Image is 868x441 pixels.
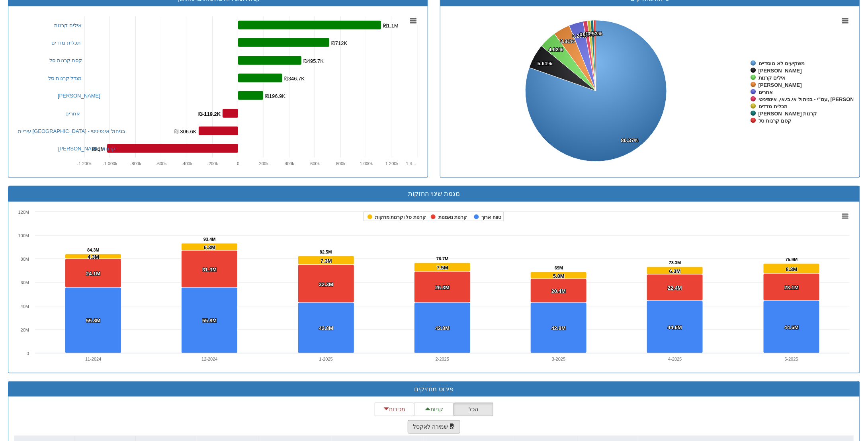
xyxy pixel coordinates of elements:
tspan: 0.76% [583,31,598,37]
tspan: ₪-306.6K [174,129,197,135]
tspan: 0.95% [580,31,594,37]
text: -800k [130,161,141,166]
text: 2-2025 [436,357,449,361]
text: 800k [336,161,346,166]
tspan: ₪-119.2K [198,111,221,117]
h3: פירוט מחזיקים [14,386,854,393]
tspan: 24.1M [86,271,100,277]
tspan: 4.02% [549,47,563,53]
a: [PERSON_NAME] [58,93,100,99]
a: קסם קרנות סל [49,57,82,63]
button: שמירה לאקסל [408,420,460,434]
tspan: 26.3M [435,285,450,291]
text: 3-2025 [552,357,565,361]
text: -200k [207,161,218,166]
text: -400k [182,161,193,166]
tspan: 8.3M [786,266,798,272]
tspan: ₪712K [331,40,348,46]
tspan: קרנות סל וקרנות מחקות [375,215,426,220]
tspan: קרנות נאמנות [438,215,467,220]
text: 20M [21,328,29,332]
text: 100M [18,233,29,238]
tspan: ₪346.7K [284,76,305,82]
tspan: 5.61% [538,60,552,66]
tspan: [PERSON_NAME] [759,82,802,88]
tspan: 20.4M [551,288,566,294]
button: מכירות [375,403,414,416]
text: 600k [311,161,320,166]
tspan: תכלית מדדים [759,103,788,109]
tspan: ₪1.1M [383,23,399,29]
tspan: 42.8M [551,325,566,331]
tspan: 42.8M [435,325,450,331]
text: -600k [156,161,167,166]
tspan: 1 200k [385,161,399,166]
tspan: 93.4M [203,237,216,242]
h3: מגמת שינוי החזקות [14,190,854,197]
a: אחרים [65,111,80,117]
tspan: 75.9M [786,257,798,262]
tspan: 55.8M [202,318,217,324]
tspan: 6.3M [669,268,681,274]
tspan: 22.4M [668,285,682,291]
tspan: 1 000k [360,161,373,166]
tspan: 0.53% [588,31,602,37]
tspan: 73.3M [669,260,681,265]
tspan: 1 4… [406,161,416,166]
tspan: ₪495.7K [303,58,324,64]
text: 40M [21,304,29,309]
tspan: 32.3M [319,281,333,287]
text: 1-2025 [319,357,333,361]
tspan: 4.3M [88,254,99,260]
tspan: משקיעים לא מוסדיים [759,60,805,66]
tspan: 44.6M [784,324,799,330]
text: 12-2024 [201,357,217,361]
tspan: ₪196.9K [265,93,286,99]
tspan: -1 000k [103,161,117,166]
tspan: 23.1M [784,285,799,291]
tspan: קסם קרנות סל [759,118,791,124]
text: 200k [259,161,269,166]
text: 5-2025 [785,357,798,361]
tspan: 6.3M [204,244,215,250]
tspan: -1 200k [77,161,92,166]
tspan: 80.37% [621,137,639,143]
text: 11-2024 [85,357,101,361]
tspan: [PERSON_NAME] [759,68,802,74]
a: [PERSON_NAME] קרנות [58,146,116,152]
tspan: אחרים [759,89,773,95]
a: תכלית מדדים [51,40,81,46]
a: עיריית [GEOGRAPHIC_DATA] - בניהול אינפיניטי [18,128,125,134]
text: 400k [285,161,294,166]
text: 0 [27,351,29,356]
tspan: טווח ארוך [482,215,501,220]
button: קניות [414,403,454,416]
text: 80M [21,257,29,261]
button: הכל [454,403,493,416]
tspan: 69M [555,265,563,270]
a: מגדל קרנות סל [48,75,82,81]
tspan: 82.5M [320,250,332,254]
tspan: 55.8M [86,318,100,324]
tspan: [PERSON_NAME] קרנות [759,111,817,117]
text: 4-2025 [668,357,682,361]
tspan: אילים קרנות [759,75,786,81]
tspan: 76.7M [436,256,449,261]
tspan: 31.3M [202,267,217,273]
tspan: 3.27% [572,33,587,39]
a: אילים קרנות [54,22,82,28]
tspan: 3.81% [560,38,575,44]
text: 60M [21,280,29,285]
tspan: 84.3M [87,248,100,252]
tspan: 7.3M [321,258,332,264]
text: 0 [237,161,239,166]
tspan: 5.8M [553,273,565,279]
tspan: 0.68% [586,31,600,37]
text: 120M [18,210,29,215]
tspan: 42.8M [319,325,333,331]
tspan: 7.5M [437,265,448,271]
tspan: 44.6M [668,324,682,330]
